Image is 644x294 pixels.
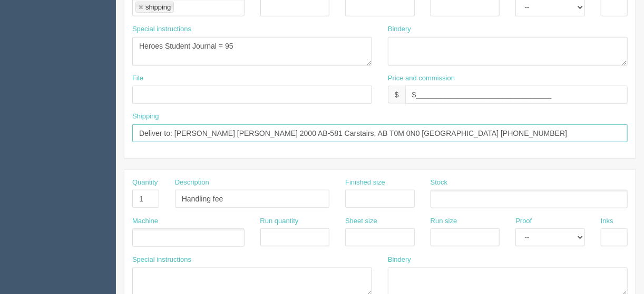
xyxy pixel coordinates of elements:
label: Quantity [132,178,158,188]
div: $ [388,86,405,104]
label: Stock [431,178,448,188]
label: Special instructions [132,255,191,265]
label: Special instructions [132,24,191,34]
label: Shipping [132,112,159,122]
label: Price and commission [388,73,455,84]
label: Inks [601,216,613,226]
label: Bindery [388,255,411,265]
textarea: Heroes Student Journal = 180 Heroes Instructor Guide = 7 Wall with Words = 7 [132,37,372,66]
label: Sheet size [345,216,377,226]
label: Machine [132,216,158,226]
div: shipping [145,4,171,11]
label: Run quantity [260,216,299,226]
label: Run size [431,216,457,226]
label: Description [175,178,209,188]
label: Finished size [345,178,385,188]
label: Proof [515,216,532,226]
label: Bindery [388,24,411,34]
label: File [132,73,143,84]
